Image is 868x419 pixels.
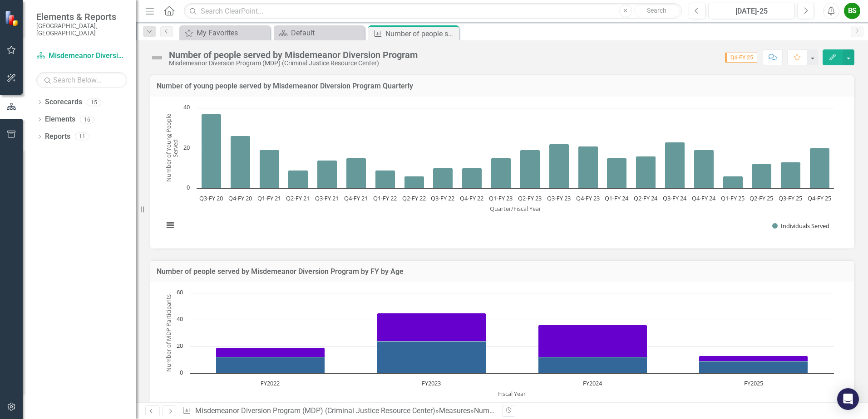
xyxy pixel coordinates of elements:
[772,222,830,230] button: Show Individuals Served
[317,160,337,188] path: Q3-FY 21, 14. Individuals Served.
[491,158,511,188] path: Q1-FY 23, 15. Individuals Served.
[87,98,101,106] div: 15
[182,27,268,39] a: My Favorites
[36,72,127,88] input: Search Below...
[164,219,177,232] button: View chart menu, Chart
[202,114,222,188] path: Q3-FY 20, 37. Individuals Served.
[157,268,848,276] h3: Number of people served by Misdemeanor Diversion Program by FY by Age
[634,194,658,202] text: Q2-FY 24
[164,294,173,372] text: Number of MDP Participants
[45,97,82,107] a: Scorecards
[518,194,542,202] text: Q2-FY 23
[286,194,310,202] text: Q2-FY 21
[80,116,94,123] div: 16
[721,194,745,202] text: Q1-FY 25
[169,50,418,60] div: Number of people served by Misdemeanor Diversion Program
[779,194,802,202] text: Q3-FY 25
[199,194,223,202] text: Q3-FY 20
[752,164,772,188] path: Q2-FY 25, 12. Individuals Served.
[197,27,268,39] div: My Favorites
[538,325,647,357] path: FY2024, 24. 22+ yo served.
[231,136,251,188] path: Q4-FY 20, 26. Individuals Served.
[583,379,602,387] text: FY2024
[634,5,680,17] button: Search
[422,379,441,387] text: FY2023
[377,341,486,374] path: FY2023, 24. 18-21 yo served.
[182,406,495,416] div: » »
[781,162,801,188] path: Q3-FY 25, 13. Individuals Served.
[723,176,743,188] path: Q1-FY 25, 6. Individuals Served.
[636,156,656,188] path: Q2-FY 24, 16. Individuals Served.
[431,194,454,202] text: Q3-FY 22
[837,388,859,410] div: Open Intercom Messenger
[744,379,763,387] text: FY2025
[177,341,183,350] text: 20
[183,103,190,111] text: 40
[216,357,325,374] path: FY2022, 12. 18-21 yo served.
[605,194,629,202] text: Q1-FY 24
[45,132,70,142] a: Reports
[547,194,571,202] text: Q3-FY 23
[276,27,362,39] a: Default
[373,194,397,202] text: Q1-FY 22
[844,3,860,19] button: BS
[257,194,281,202] text: Q1-FY 21
[385,28,457,39] div: Number of people served by Misdemeanor Diversion Program
[5,10,20,26] img: ClearPoint Strategy
[439,406,470,415] a: Measures
[647,7,666,14] span: Search
[725,53,757,63] span: Q4-FY 25
[607,158,627,188] path: Q1-FY 24, 15. Individuals Served.
[490,205,542,213] text: Quarter/Fiscal Year
[288,170,308,188] path: Q2-FY 21, 9. Individuals Served.
[711,6,792,17] div: [DATE]-25
[177,315,183,323] text: 40
[808,194,831,202] text: Q4-FY 25
[346,158,366,188] path: Q4-FY 21, 15. Individuals Served.
[195,406,435,415] a: Misdemeanor Diversion Program (MDP) (Criminal Justice Resource Center)
[177,288,183,296] text: 60
[183,143,190,151] text: 20
[260,150,280,188] path: Q1-FY 21, 19. Individuals Served.
[45,114,75,125] a: Elements
[375,170,395,188] path: Q1-FY 22, 9. Individuals Served.
[538,357,647,374] path: FY2024, 12. 18-21 yo served.
[578,146,598,188] path: Q4-FY 23, 21. Individuals Served.
[692,194,716,202] text: Q4-FY 24
[159,103,845,239] div: Chart. Highcharts interactive chart.
[460,194,483,202] text: Q4-FY 22
[474,406,671,415] div: Number of people served by Misdemeanor Diversion Program
[36,22,127,37] small: [GEOGRAPHIC_DATA], [GEOGRAPHIC_DATA]
[184,3,682,19] input: Search ClearPoint...
[150,50,164,65] img: Not Defined
[315,194,339,202] text: Q3-FY 21
[699,356,808,361] path: FY2025, 4. 22+ yo served.
[164,114,179,182] text: Number of Young People Served
[36,11,127,22] span: Elements & Reports
[708,3,795,19] button: [DATE]-25
[377,313,486,341] path: FY2023, 21. 22+ yo served.
[404,176,424,188] path: Q2-FY 22, 6. Individuals Served.
[157,82,848,90] h3: Number of young people served by Misdemeanor Diversion Program Quarterly
[576,194,600,202] text: Q4-FY 23
[750,194,773,202] text: Q2-FY 25
[180,368,183,376] text: 0
[402,194,426,202] text: Q2-FY 22
[36,51,127,61] a: Misdemeanor Diversion Program (MDP) (Criminal Justice Resource Center)
[694,150,714,188] path: Q4-FY 24, 19. Individuals Served.
[216,313,808,361] g: 22+ yo served, bar series 1 of 3 with 4 bars.
[261,379,280,387] text: FY2022
[663,194,687,202] text: Q3-FY 24
[433,168,453,188] path: Q3-FY 22, 10. Individuals Served.
[75,133,89,141] div: 11
[291,27,362,39] div: Default
[216,348,325,357] path: FY2022, 7. 22+ yo served.
[549,144,569,188] path: Q3-FY 23, 22. Individuals Served.
[344,194,368,202] text: Q4-FY 21
[699,361,808,374] path: FY2025, 9. 18-21 yo served.
[665,142,685,188] path: Q3-FY 24, 23. Individuals Served.
[810,148,830,188] path: Q4-FY 25, 20. Individuals Served.
[159,103,838,239] svg: Interactive chart
[228,194,252,202] text: Q4-FY 20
